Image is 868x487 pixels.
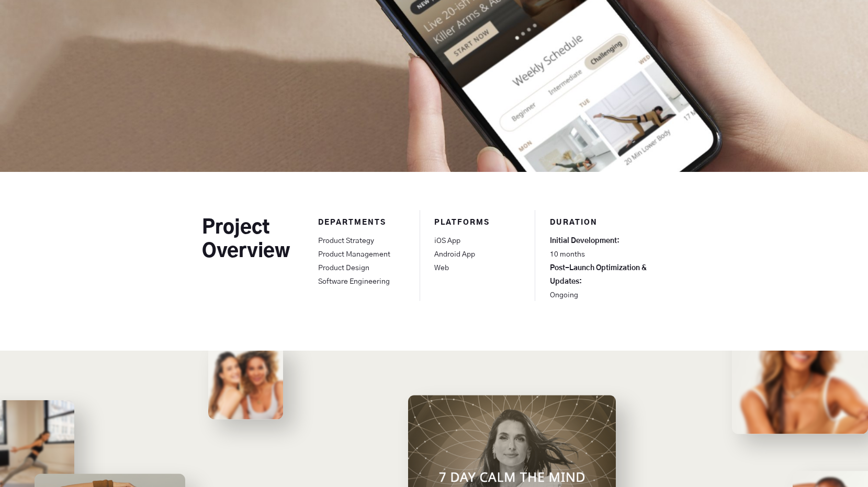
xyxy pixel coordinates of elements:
[732,298,868,434] img: Image 02-2
[550,234,666,302] p: 10 months Ongoing
[202,210,318,263] h2: Project Overview
[550,237,619,245] strong: Initial Development:
[550,210,666,228] h3: duration
[550,264,647,285] strong: Post-Launch Optimization & Updates:
[434,234,550,275] p: iOS App Android App Web
[208,344,283,419] img: Photo
[318,210,434,228] h3: Departments
[434,210,550,228] h3: platforms
[318,234,434,288] p: Product Strategy Product Management Product Design Software Engineering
